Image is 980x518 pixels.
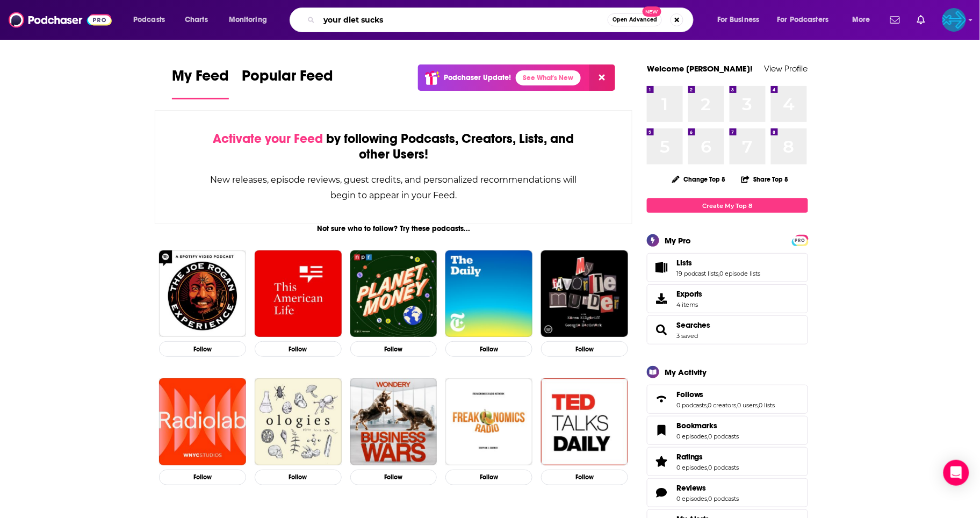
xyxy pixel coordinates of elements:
[942,8,966,32] button: Show profile menu
[9,10,112,30] img: Podchaser - Follow, Share and Rate Podcasts
[178,11,214,28] a: Charts
[445,470,532,485] button: Follow
[651,423,672,438] a: Bookmarks
[777,12,829,27] span: For Podcasters
[886,11,904,29] a: Show notifications dropdown
[845,11,884,28] button: open menu
[541,341,628,357] button: Follow
[643,6,662,17] span: New
[350,341,437,357] button: Follow
[608,13,662,26] button: Open AdvancedNew
[255,470,342,485] button: Follow
[676,320,711,330] a: Searches
[709,433,739,440] a: 0 podcasts
[708,464,709,471] span: ,
[738,401,758,409] a: 0 users
[676,483,707,493] span: Reviews
[676,421,718,430] span: Bookmarks
[676,270,719,277] a: 19 podcast lists
[350,378,437,465] img: Business Wars
[758,401,759,409] span: ,
[676,464,708,471] a: 0 episodes
[759,401,775,409] a: 0 lists
[717,12,760,27] span: For Business
[350,250,437,337] a: Planet Money
[541,250,628,337] img: My Favorite Murder with Karen Kilgariff and Georgia Hardstark
[665,235,691,246] div: My Pro
[770,11,845,28] button: open menu
[159,341,246,357] button: Follow
[221,11,281,28] button: open menu
[242,67,333,99] a: Popular Feed
[647,447,808,476] span: Ratings
[159,250,246,337] img: The Joe Rogan Experience
[541,470,628,485] button: Follow
[647,385,808,414] span: Follows
[209,172,578,203] div: New releases, episode reviews, guest credits, and personalized recommendations will begin to appe...
[676,421,739,430] a: Bookmarks
[913,11,929,29] a: Show notifications dropdown
[676,433,708,440] a: 0 episodes
[676,390,704,399] span: Follows
[651,322,672,337] a: Searches
[242,67,333,91] span: Popular Feed
[647,63,753,74] a: Welcome [PERSON_NAME]!
[852,12,870,27] span: More
[444,73,511,82] p: Podchaser Update!
[676,390,775,399] a: Follows
[319,11,608,28] input: Search podcasts, credits, & more...
[709,495,739,502] a: 0 podcasts
[719,270,720,277] span: ,
[213,131,323,147] span: Activate your Feed
[445,250,532,337] img: The Daily
[741,169,789,190] button: Share Top 8
[647,198,808,213] a: Create My Top 8
[541,378,628,465] img: TED Talks Daily
[676,258,692,268] span: Lists
[709,464,739,471] a: 0 podcasts
[676,301,703,308] span: 4 items
[133,12,165,27] span: Podcasts
[676,289,703,299] span: Exports
[737,401,738,409] span: ,
[647,416,808,445] span: Bookmarks
[943,460,969,486] div: Open Intercom Messenger
[350,470,437,485] button: Follow
[647,253,808,282] span: Lists
[300,8,704,32] div: Search podcasts, credits, & more...
[126,11,179,28] button: open menu
[676,258,761,268] a: Lists
[794,236,806,244] span: PRO
[707,401,708,409] span: ,
[159,470,246,485] button: Follow
[172,67,229,91] span: My Feed
[255,250,342,337] img: This American Life
[708,401,737,409] a: 0 creators
[765,63,808,74] a: View Profile
[942,8,966,32] span: Logged in as backbonemedia
[666,172,732,186] button: Change Top 8
[445,341,532,357] button: Follow
[708,433,709,440] span: ,
[676,332,698,340] a: 3 saved
[209,131,578,162] div: by following Podcasts, Creators, Lists, and other Users!
[651,454,672,469] a: Ratings
[255,341,342,357] button: Follow
[676,495,708,502] a: 0 episodes
[159,378,246,465] img: Radiolab
[445,378,532,465] img: Freakonomics Radio
[942,8,966,32] img: User Profile
[255,378,342,465] a: Ologies with Alie Ward
[516,70,581,85] a: See What's New
[794,236,806,244] a: PRO
[155,224,632,233] div: Not sure who to follow? Try these podcasts...
[172,67,229,99] a: My Feed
